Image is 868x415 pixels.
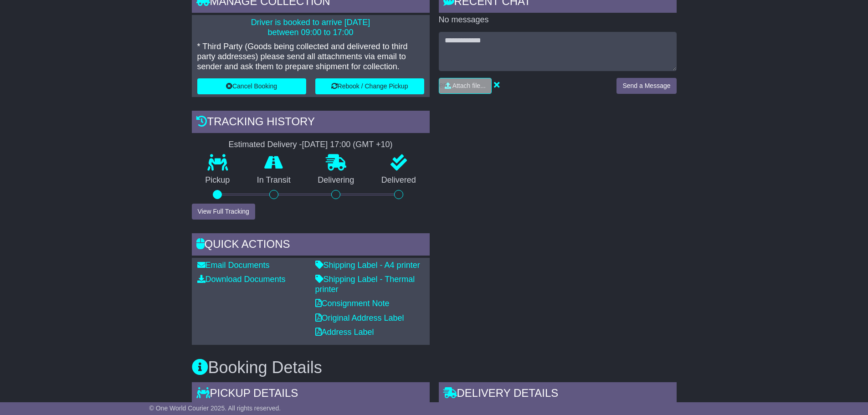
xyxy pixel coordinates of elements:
[243,175,304,185] p: In Transit
[197,261,270,270] a: Email Documents
[302,140,393,150] div: [DATE] 17:00 (GMT +10)
[315,78,424,94] button: Rebook / Change Pickup
[315,313,404,323] a: Original Address Label
[192,140,430,150] div: Estimated Delivery -
[197,275,286,284] a: Download Documents
[616,78,676,94] button: Send a Message
[315,275,415,294] a: Shipping Label - Thermal printer
[439,15,677,25] p: No messages
[197,18,424,37] p: Driver is booked to arrive [DATE] between 09:00 to 17:00
[192,111,430,135] div: Tracking history
[439,382,677,407] div: Delivery Details
[149,405,281,412] span: © One World Courier 2025. All rights reserved.
[192,175,244,185] p: Pickup
[304,175,368,185] p: Delivering
[315,299,390,308] a: Consignment Note
[368,175,430,185] p: Delivered
[197,42,424,72] p: * Third Party (Goods being collected and delivered to third party addresses) please send all atta...
[197,78,306,94] button: Cancel Booking
[192,204,255,220] button: View Full Tracking
[192,359,677,377] h3: Booking Details
[315,261,420,270] a: Shipping Label - A4 printer
[192,233,430,258] div: Quick Actions
[192,382,430,407] div: Pickup Details
[315,328,374,337] a: Address Label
